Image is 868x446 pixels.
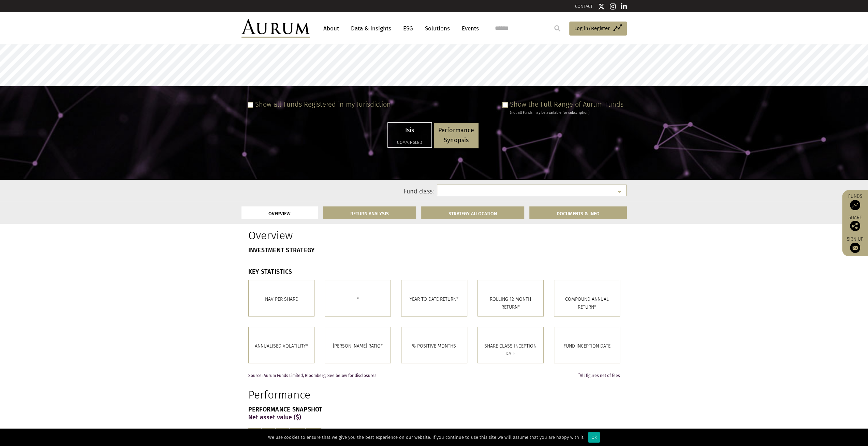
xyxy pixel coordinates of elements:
[392,140,427,145] h5: Commingled
[421,206,524,219] a: STRATEGY ALLOCATION
[422,22,453,35] a: Solutions
[307,187,434,196] label: Fund class:
[248,406,323,413] strong: PERFORMANCE SNAPSHOT
[610,3,616,10] img: Instagram icon
[588,432,600,443] div: Ok
[348,22,395,35] a: Data & Insights
[575,4,593,9] a: CONTACT
[241,19,310,38] img: Aurum
[254,342,309,350] p: ANNUALISED VOLATILITY*
[845,215,865,231] div: Share
[323,206,416,219] a: RETURN ANALYSIS
[578,374,620,378] span: All figures net of fees
[850,200,860,210] img: Access Funds
[248,374,377,378] span: Source: Aurum Funds Limited, Bloomberg, See below for disclosures
[559,296,615,311] p: COMPOUND ANNUAL RETURN*
[850,243,860,253] img: Sign up to our newsletter
[621,3,627,10] img: Linkedin icon
[510,100,623,108] label: Show the Full Range of Aurum Funds
[483,296,538,311] p: ROLLING 12 MONTH RETURN*
[483,342,538,358] p: SHARE CLASS INCEPTION DATE
[248,229,429,242] h1: Overview
[392,125,427,135] p: Isis
[407,342,462,350] p: % POSITIVE MONTHS
[845,236,865,253] a: Sign up
[510,110,623,116] div: (not all Funds may be available for subscription)
[255,100,391,108] label: Show all Funds Registered in my Jurisdiction
[248,414,301,421] strong: Net asset value ($)
[550,22,564,35] input: Submit
[330,342,385,350] p: [PERSON_NAME] RATIO*
[400,22,416,35] a: ESG
[407,296,462,303] p: YEAR TO DATE RETURN*
[598,3,605,10] img: Twitter icon
[248,246,315,254] strong: INVESTMENT STRATEGY
[320,22,342,35] a: About
[845,193,865,210] a: Funds
[529,206,627,219] a: DOCUMENTS & INFO
[458,22,479,35] a: Events
[559,342,615,350] p: FUND INCEPTION DATE
[254,296,309,303] p: Nav per share
[248,268,292,275] strong: KEY STATISTICS
[569,22,627,36] a: Log in/Register
[574,24,610,32] span: Log in/Register
[438,125,474,145] p: Performance Synopsis
[248,388,429,401] h1: Performance
[850,221,860,231] img: Share this post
